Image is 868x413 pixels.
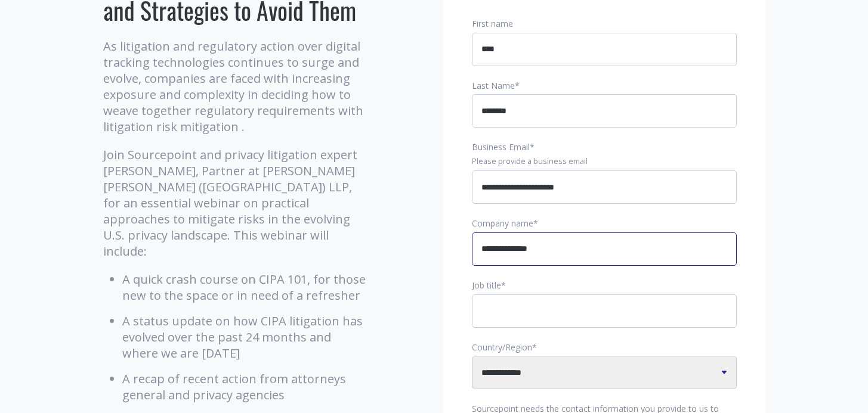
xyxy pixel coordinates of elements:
[122,313,369,361] li: A status update on how CIPA litigation has evolved over the past 24 months and where we are [DATE]
[122,271,369,303] li: A quick crash course on CIPA 101, for those new to the space or in need of a refresher
[472,80,515,91] span: Last Name
[472,141,530,153] span: Business Email
[122,371,369,403] li: A recap of recent action from attorneys general and privacy agencies
[472,341,532,353] span: Country/Region
[472,18,513,29] span: First name
[472,156,737,167] legend: Please provide a business email
[472,218,533,229] span: Company name
[472,280,501,291] span: Job title
[103,38,369,135] p: As litigation and regulatory action over digital tracking technologies continues to surge and evo...
[103,147,369,259] p: Join Sourcepoint and privacy litigation expert [PERSON_NAME], Partner at [PERSON_NAME] [PERSON_NA...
